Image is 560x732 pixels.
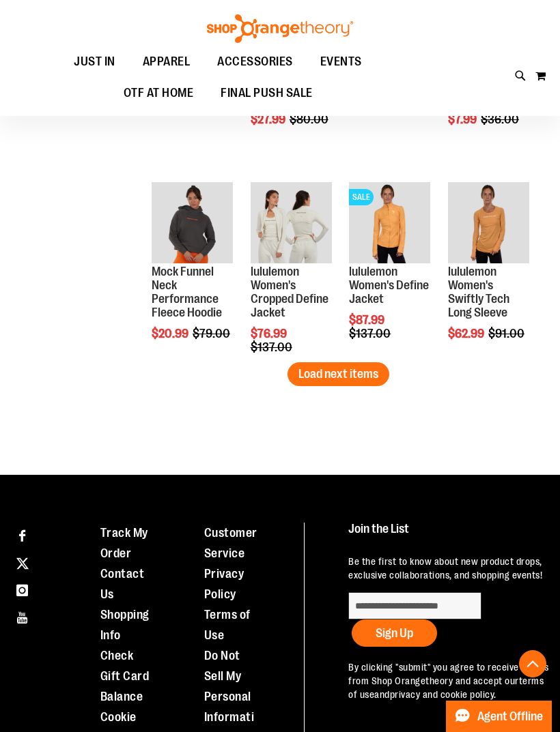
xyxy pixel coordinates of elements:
a: Check Gift Card Balance [100,649,150,703]
img: Product image for lululemon Define Jacket [349,182,430,263]
a: Visit our Youtube page [10,604,34,628]
span: $91.00 [488,327,527,340]
span: SALE [349,189,374,205]
span: $62.99 [448,327,486,340]
span: $79.00 [193,327,232,340]
span: APPAREL [143,46,191,77]
span: OTF AT HOME [124,78,194,108]
span: $20.99 [152,327,191,340]
button: Back To Top [519,650,546,677]
a: Mock Funnel Neck Performance Fleece Hoodie [152,265,222,319]
a: lululemon Women's Cropped Define Jacket [251,265,328,319]
h4: Join the List [348,523,550,548]
img: Product image for Mock Funnel Neck Performance Fleece Hoodie [152,182,233,263]
div: product [441,175,536,375]
img: Twitter [16,557,29,570]
a: Contact Us [100,567,145,601]
span: ACCESSORIES [217,46,293,77]
span: $137.00 [251,340,294,354]
a: Terms of Use [204,608,251,642]
span: FINAL PUSH SALE [221,78,313,108]
a: privacy and cookie policy. [390,689,496,700]
input: enter email [348,592,481,619]
span: $7.99 [448,113,479,126]
a: Customer Service [204,526,257,560]
a: Product image for Mock Funnel Neck Performance Fleece Hoodie [152,182,233,265]
img: Product image for lululemon Swiftly Tech Long Sleeve [448,182,529,263]
a: Product image for lululemon Define JacketSALE [349,182,430,265]
p: Be the first to know about new product drops, exclusive collaborations, and shopping events! [348,555,550,582]
a: Visit our Facebook page [10,523,34,546]
span: $87.99 [349,313,387,327]
span: Sign Up [376,626,413,640]
button: Agent Offline [446,701,552,732]
span: $27.99 [251,113,288,126]
a: Track My Order [100,526,148,560]
a: Visit our Instagram page [10,577,34,601]
a: Shopping Info [100,608,150,642]
p: By clicking "submit" you agree to receive emails from Shop Orangetheory and accept our and [348,660,550,701]
span: JUST IN [74,46,115,77]
div: product [244,175,339,388]
span: $80.00 [290,113,331,126]
button: Load next items [288,362,389,386]
span: Agent Offline [477,710,543,723]
span: $76.99 [251,327,289,340]
a: Product image for lululemon Define Jacket Cropped [251,182,332,265]
a: Privacy Policy [204,567,244,601]
a: lululemon Women's Swiftly Tech Long Sleeve [448,265,509,319]
span: $137.00 [349,327,393,340]
a: lululemon Women's Define Jacket [349,265,429,306]
div: product [145,175,240,375]
span: Load next items [298,367,378,381]
button: Sign Up [352,619,437,647]
a: Product image for lululemon Swiftly Tech Long Sleeve [448,182,529,265]
img: Product image for lululemon Define Jacket Cropped [251,182,332,263]
img: Shop Orangetheory [205,14,355,43]
span: $36.00 [481,113,521,126]
a: Visit our X page [10,550,34,574]
span: EVENTS [320,46,362,77]
div: product [342,175,437,375]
